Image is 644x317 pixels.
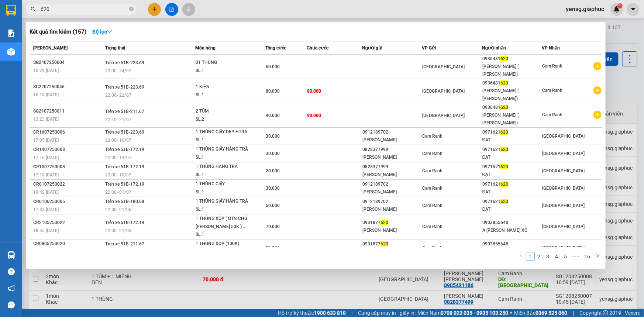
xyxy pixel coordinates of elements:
span: [GEOGRAPHIC_DATA] [542,134,585,139]
span: VP Gửi [422,45,436,51]
span: left [519,254,524,258]
div: CR2105250022 [33,219,103,227]
span: Trên xe 51B-211.67 [105,109,144,114]
div: [PERSON_NAME] ( [PERSON_NAME]) [482,63,541,78]
span: 620 [500,130,508,135]
div: 0828377999 [362,146,421,154]
span: Cam Ranh [542,63,562,69]
span: 50.000 [266,245,280,251]
a: 5 [562,252,570,261]
span: [PERSON_NAME] [33,45,68,51]
span: 19:42 [DATE] [33,190,59,195]
span: 620 [380,241,388,247]
button: left [517,252,526,261]
span: 13:23 [DATE] [33,117,59,122]
div: CR0107250022 [33,180,103,188]
div: 0971621 [482,180,541,188]
img: logo.jpg [80,9,98,27]
div: 0971621 [482,163,541,171]
li: 5 [561,252,570,261]
span: search [31,7,36,12]
div: 1 KIỆN [196,83,251,91]
b: [PERSON_NAME] - [PERSON_NAME] [9,48,42,121]
img: warehouse-icon [7,48,15,56]
span: [GEOGRAPHIC_DATA] [542,245,585,251]
span: 80.000 [266,89,280,94]
span: [GEOGRAPHIC_DATA] [542,224,585,229]
div: CR1407250008 [33,146,103,154]
div: CR1607250006 [33,128,103,136]
span: 80.000 [307,89,321,94]
b: [PERSON_NAME] - Gửi khách hàng [45,11,73,71]
span: Trên xe 51B-172.19 [105,147,144,152]
div: 0912189702 [362,198,421,206]
span: 22:00 - 24/07 [105,68,131,73]
span: 620 [500,80,508,86]
span: Trên xe 51B-172.19 [105,220,144,225]
span: Trên xe 51B-223.69 [105,130,144,135]
button: right [593,252,602,261]
div: ĐẠT [482,206,541,213]
div: CR1007250008 [33,163,103,171]
li: Previous Page [517,252,526,261]
li: 4 [552,252,561,261]
span: Tổng cước [265,45,286,51]
div: ĐẠT [482,188,541,196]
span: 30.000 [266,151,280,156]
div: 0936481 [482,55,541,63]
span: [GEOGRAPHIC_DATA] [542,168,585,173]
span: 16:18 [DATE] [33,92,59,97]
span: 22:00 - 22/07 [105,93,131,98]
div: 1 THÙNG HÀNG TRẢ [196,163,251,171]
div: CR0106250005 [33,198,103,206]
div: 0931877 [362,240,421,248]
div: ĐẠT [482,136,541,144]
span: right [595,254,600,258]
span: Trên xe 51B-172.19 [105,164,144,169]
span: 50.000 [266,203,280,208]
div: SG2407250004 [33,59,103,66]
span: Cam Ranh [423,168,443,173]
div: A [PERSON_NAME] XÔ [482,227,541,234]
span: Trên xe 51B-180.68 [105,199,144,204]
span: 620 [500,164,508,169]
span: 620 [380,220,388,225]
span: message [8,302,15,309]
span: 620 [500,199,508,204]
span: [GEOGRAPHIC_DATA] [423,64,465,69]
div: [PERSON_NAME] [362,188,421,196]
span: 10:29 [DATE] [33,68,59,73]
a: 4 [553,252,561,261]
span: 22:00 - 14/07 [105,155,131,160]
span: Cam Ranh [542,112,562,117]
span: 18:45 [DATE] [33,228,59,233]
img: warehouse-icon [7,251,15,259]
span: 60.000 [266,64,280,69]
span: 90.000 [307,113,321,118]
div: 0912189702 [362,180,421,188]
span: plus-circle [593,62,602,70]
span: close-circle [129,6,134,13]
span: 70.000 [266,224,280,229]
div: SL: 1 [196,171,251,179]
span: 17:05 [DATE] [33,138,59,143]
a: 2 [535,252,543,261]
div: ĐẠT [482,171,541,179]
div: SG2107250011 [33,107,103,115]
div: SL: 1 [196,67,251,75]
div: SL: 1 [196,91,251,99]
div: 1 THÙNG GIẤY HÀNG TRẢ [196,145,251,154]
div: 0936481 [482,104,541,111]
div: [PERSON_NAME] ( [PERSON_NAME]) [482,111,541,127]
strong: Bộ lọc [92,29,112,35]
span: question-circle [8,268,15,275]
img: solution-icon [7,30,15,37]
span: Cam Ranh [423,186,443,191]
span: 22:00 - 16/07 [105,138,131,143]
button: Bộ lọcdown [86,26,118,38]
div: SL: 1 [196,136,251,144]
div: SL: 1 [196,231,251,239]
span: Trên xe 51B-223.69 [105,85,144,90]
span: [GEOGRAPHIC_DATA] [542,151,585,156]
b: [DOMAIN_NAME] [62,28,101,34]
